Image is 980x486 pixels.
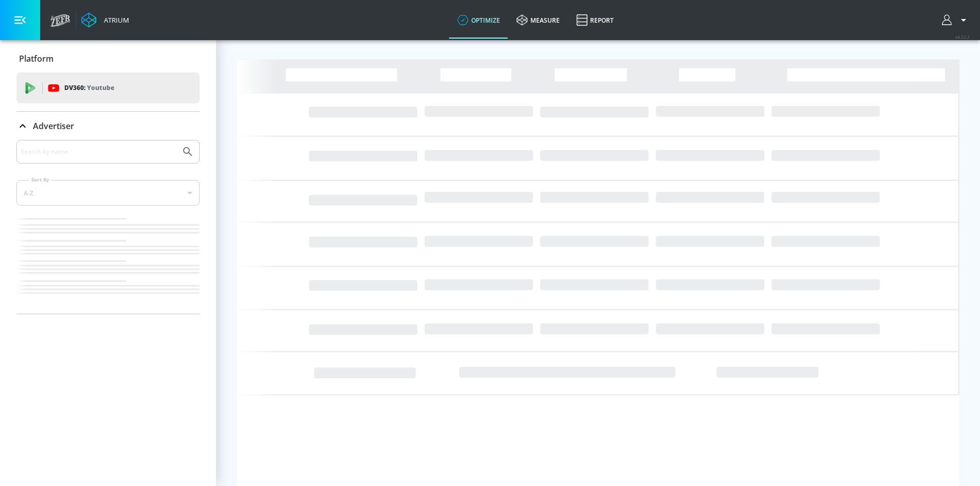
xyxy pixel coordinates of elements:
[16,44,200,73] div: Platform
[64,82,114,94] p: DV360:
[29,176,51,183] label: Sort By
[449,2,508,39] a: optimize
[87,82,114,93] p: Youtube
[21,145,176,158] input: Search by name
[19,53,54,64] p: Platform
[16,73,200,103] div: DV360: Youtube
[955,34,970,40] span: v 4.22.2
[81,12,129,28] a: Atrium
[100,15,129,25] div: Atrium
[16,214,200,314] nav: list of Advertiser
[16,180,200,206] div: A-Z
[568,2,622,39] a: Report
[16,140,200,314] div: Advertiser
[16,112,200,140] div: Advertiser
[33,120,74,132] p: Advertiser
[508,2,568,39] a: measure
